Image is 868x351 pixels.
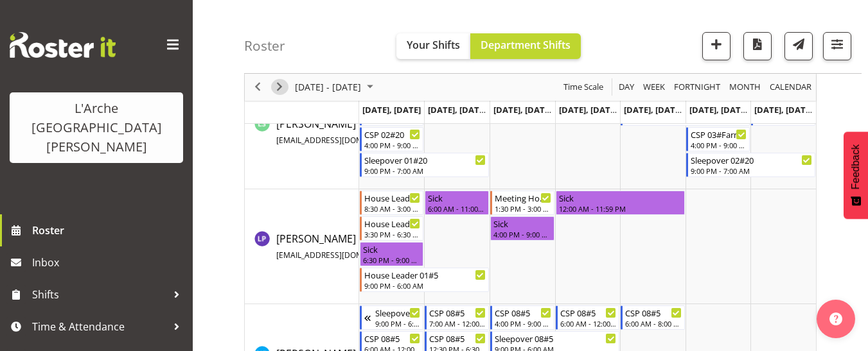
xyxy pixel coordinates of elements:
div: CSP 08#5 [364,332,421,345]
span: [DATE], [DATE] [624,104,682,116]
div: next period [269,74,290,101]
div: Nena Barwell"s event - CSP 08#5 Begin From Friday, September 19, 2025 at 6:00:00 AM GMT+12:00 End... [621,305,685,330]
button: Previous [249,80,267,96]
div: 3:30 PM - 6:30 PM [364,229,421,239]
td: Lydia Peters resource [245,189,359,304]
button: Send a list of all shifts for the selected filtered period to all rostered employees. [784,32,813,60]
div: House Leader 01#5 [364,217,421,230]
span: Shifts [32,285,167,304]
button: Fortnight [672,80,723,96]
div: 4:00 PM - 9:00 PM [495,318,551,329]
div: Lydia Peters"s event - Meeting House Leader 01#05 Begin From Wednesday, September 17, 2025 at 1:3... [490,191,554,215]
div: Sleepover 01#20 [364,153,486,166]
button: Month [768,80,814,96]
div: 9:00 PM - 7:00 AM [691,166,812,176]
h4: Roster [244,39,285,53]
button: Timeline Day [617,80,637,96]
div: 6:30 PM - 9:00 PM [363,255,421,265]
span: [DATE], [DATE] [689,104,748,116]
button: Filter Shifts [823,32,851,60]
div: Leanne Smith"s event - Sleepover 02#20 Begin From Saturday, September 20, 2025 at 9:00:00 PM GMT+... [686,153,815,177]
div: Nena Barwell"s event - CSP 08#5 Begin From Tuesday, September 16, 2025 at 7:00:00 AM GMT+12:00 En... [425,305,489,330]
div: Lydia Peters"s event - Sick Begin From Wednesday, September 17, 2025 at 4:00:00 PM GMT+12:00 Ends... [490,216,554,241]
div: Lydia Peters"s event - Sick Begin From Tuesday, September 16, 2025 at 6:00:00 AM GMT+12:00 Ends A... [425,191,489,215]
div: Leanne Smith"s event - CSP 03#Farm Begin From Saturday, September 20, 2025 at 4:00:00 PM GMT+12:0... [686,127,750,151]
button: September 2025 [293,80,379,96]
div: Lydia Peters"s event - House Leader 01#5 Begin From Monday, September 15, 2025 at 9:00:00 PM GMT+... [360,268,489,292]
button: Feedback - Show survey [844,132,868,219]
div: 9:00 PM - 6:00 AM [375,318,421,329]
div: CSP 02#20 [364,128,421,141]
div: 4:00 PM - 9:00 PM [364,140,421,150]
img: help-xxl-2.png [829,312,842,325]
div: CSP 08#5 [429,332,486,345]
span: [PERSON_NAME] [276,232,456,261]
div: Leanne Smith"s event - CSP 02#20 Begin From Monday, September 15, 2025 at 4:00:00 PM GMT+12:00 En... [360,127,424,151]
button: Timeline Week [641,80,668,96]
div: CSP 08#5 [495,306,551,319]
div: 1:30 PM - 3:00 PM [495,203,551,214]
div: CSP 08#5 [625,306,682,319]
div: Meeting House Leader 01#05 [495,191,551,204]
a: [PERSON_NAME][EMAIL_ADDRESS][DOMAIN_NAME] [276,231,456,262]
button: Your Shifts [396,33,470,59]
div: House Leader 01#5 [364,191,421,204]
div: Sick [493,217,551,230]
div: Lydia Peters"s event - House Leader 01#5 Begin From Monday, September 15, 2025 at 3:30:00 PM GMT+... [360,216,424,241]
div: 6:00 AM - 8:00 AM [625,318,682,329]
div: CSP 08#5 [429,306,486,319]
span: Fortnight [673,80,722,96]
button: Timeline Month [727,80,763,96]
div: 7:00 AM - 12:00 PM [429,318,486,329]
span: [PERSON_NAME] [276,117,456,146]
div: 9:00 PM - 7:00 AM [364,166,486,176]
span: [DATE], [DATE] [559,104,617,116]
div: 4:00 PM - 9:00 PM [691,140,747,150]
span: Week [642,80,666,96]
img: Rosterit website logo [10,32,116,58]
div: Sleepover 02#20 [691,153,812,166]
div: Sick [428,191,486,204]
button: Department Shifts [470,33,581,59]
div: Lydia Peters"s event - Sick Begin From Thursday, September 18, 2025 at 12:00:00 AM GMT+12:00 Ends... [556,191,685,215]
span: Feedback [850,144,862,189]
div: Sick [559,191,682,204]
span: [DATE] - [DATE] [294,80,362,96]
div: Lydia Peters"s event - House Leader 01#5 Begin From Monday, September 15, 2025 at 8:30:00 AM GMT+... [360,191,424,215]
a: [PERSON_NAME][EMAIL_ADDRESS][DOMAIN_NAME] [276,116,456,147]
div: 6:00 AM - 11:00 AM [428,203,486,214]
span: [DATE], [DATE] [754,104,813,116]
span: Day [617,80,635,96]
div: House Leader 01#5 [364,268,486,281]
td: Leanne Smith resource [245,74,359,189]
span: Your Shifts [407,38,460,52]
span: [EMAIL_ADDRESS][DOMAIN_NAME] [276,250,404,261]
span: Month [728,80,762,96]
div: 6:00 AM - 12:00 PM [560,318,617,329]
div: Nena Barwell"s event - Sleepover 08#5 Begin From Sunday, September 14, 2025 at 9:00:00 PM GMT+12:... [360,305,424,330]
span: Inbox [32,253,186,272]
div: September 15 - 21, 2025 [290,74,381,101]
div: Sleepover 08#5 [495,332,616,345]
div: 8:30 AM - 3:00 PM [364,203,421,214]
span: Time & Attendance [32,317,167,336]
div: Lydia Peters"s event - Sick Begin From Monday, September 15, 2025 at 6:30:00 PM GMT+12:00 Ends At... [360,242,424,266]
div: CSP 03#Farm [691,128,747,141]
span: Time Scale [562,80,605,96]
div: 12:00 AM - 11:59 PM [559,203,682,214]
div: Sick [363,243,421,255]
span: [EMAIL_ADDRESS][DOMAIN_NAME] [276,135,404,146]
div: Sleepover 08#5 [375,306,421,319]
div: 4:00 PM - 9:00 PM [493,229,551,239]
div: 9:00 PM - 6:00 AM [364,280,486,291]
div: Nena Barwell"s event - CSP 08#5 Begin From Wednesday, September 17, 2025 at 4:00:00 PM GMT+12:00 ... [490,305,554,330]
button: Add a new shift [702,32,731,60]
span: [DATE], [DATE] [362,104,421,116]
div: CSP 08#5 [560,306,617,319]
span: Roster [32,221,186,240]
div: Nena Barwell"s event - CSP 08#5 Begin From Thursday, September 18, 2025 at 6:00:00 AM GMT+12:00 E... [556,305,620,330]
button: Download a PDF of the roster according to the set date range. [743,32,772,60]
span: [DATE], [DATE] [428,104,486,116]
div: L'Arche [GEOGRAPHIC_DATA][PERSON_NAME] [22,99,170,157]
div: previous period [247,74,269,101]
